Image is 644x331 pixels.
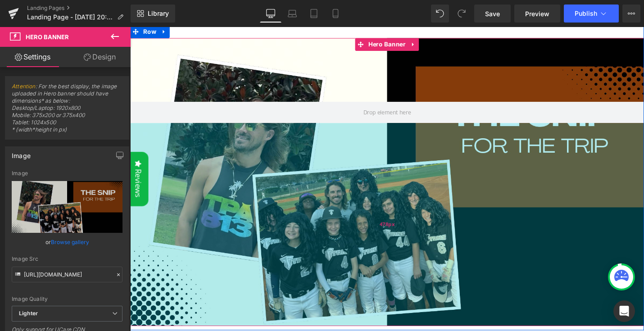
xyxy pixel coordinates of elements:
[250,12,295,25] span: Hero Banner
[281,5,303,23] a: Laptop
[264,205,281,213] span: 478px
[325,5,346,23] a: Mobile
[575,10,597,17] span: Publish
[303,5,325,23] a: Tablet
[525,9,549,18] span: Preview
[12,147,31,159] div: Image
[485,9,500,18] span: Save
[12,83,122,139] span: : For the best display, the image uploaded in Hero banner should have dimensions* as below: Deskt...
[12,267,122,282] input: Link
[67,47,132,67] a: Design
[12,170,122,177] div: Image
[27,14,113,21] span: Landing Page - [DATE] 20:23:38
[12,237,122,247] div: or
[19,310,38,317] b: Lighter
[27,5,131,12] a: Landing Pages
[12,256,122,262] div: Image Src
[431,5,449,23] button: Undo
[12,296,122,302] div: Image Quality
[12,83,36,90] a: Attention
[131,5,175,23] a: New Library
[514,5,560,23] a: Preview
[295,12,306,25] a: Expand / Collapse
[622,5,640,23] button: More
[260,5,281,23] a: Desktop
[564,5,619,23] button: Publish
[613,300,635,322] div: Open Intercom Messenger
[51,234,89,250] a: Browse gallery
[148,9,169,18] span: Library
[26,33,69,41] span: Hero Banner
[453,5,471,23] button: Redo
